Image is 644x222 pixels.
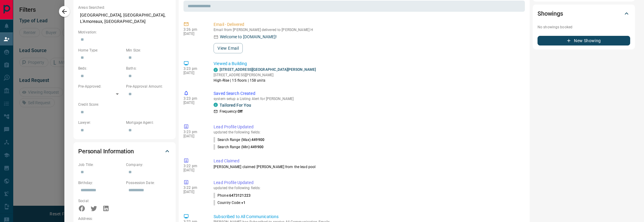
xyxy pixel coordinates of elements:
p: Lawyer: [78,120,123,125]
span: 449900 [251,138,264,142]
p: Home Type: [78,48,123,53]
p: Baths: [126,66,171,71]
p: Welcome to [DOMAIN_NAME]! [220,34,277,40]
p: [DATE] [183,168,205,172]
p: Search Range (Min) : [214,144,263,150]
button: New Showing [538,36,630,45]
p: Mortgage Agent: [126,120,171,125]
p: Min Size: [126,48,171,53]
p: Credit Score: [78,102,171,107]
p: 3:22 pm [183,186,205,190]
a: [STREET_ADDRESS][GEOGRAPHIC_DATA][PERSON_NAME] [220,67,316,72]
p: Subscribed to All Communications [214,214,522,220]
span: 6473121223 [229,193,251,198]
p: Job Title: [78,162,123,167]
p: Email - Delivered [214,21,522,28]
p: [DATE] [183,134,205,138]
p: [DATE] [183,190,205,194]
div: condos.ca [214,103,218,107]
h2: Personal Information [78,146,134,156]
span: 449900 [251,145,263,149]
div: condos.ca [214,68,218,72]
p: 3:26 pm [183,27,205,32]
p: Email from [PERSON_NAME] delivered to [PERSON_NAME] H [214,28,522,32]
p: updated the following fields: [214,186,522,190]
strong: Off [238,109,242,114]
p: system setup a Listing Alert for [PERSON_NAME] [214,97,522,101]
p: Beds: [78,66,123,71]
p: 3:23 pm [183,96,205,101]
p: [DATE] [183,32,205,36]
p: Possession Date: [126,180,171,186]
p: No showings booked [538,24,630,30]
p: Address: [78,216,171,221]
p: Phone : [214,193,251,198]
p: Pre-Approved: [78,84,123,89]
p: Saved Search Created [214,90,522,97]
p: updated the following fields: [214,130,522,134]
p: Frequency: [220,109,242,114]
p: 3:23 pm [183,67,205,71]
p: Birthday: [78,180,123,186]
p: Viewed a Building [214,61,522,67]
p: Company: [126,162,171,167]
a: Tailored For You [220,103,251,108]
p: High-Rise | 15 floors | 158 units [214,78,316,83]
p: Motivation: [78,30,171,35]
p: [STREET_ADDRESS][PERSON_NAME] [214,72,316,78]
p: [DATE] [183,101,205,105]
p: Search Range (Max) : [214,137,264,142]
p: Pre-Approval Amount: [126,84,171,89]
p: Lead Profile Updated [214,124,522,130]
p: [DATE] [183,71,205,75]
div: Personal Information [78,144,171,158]
p: Areas Searched: [78,5,171,10]
p: [GEOGRAPHIC_DATA], [GEOGRAPHIC_DATA], L'Amoreaux, [GEOGRAPHIC_DATA] [78,10,171,27]
p: Social: [78,198,123,204]
div: Showings [538,6,630,21]
p: Country Code : [214,200,245,205]
p: Lead Profile Updated [214,180,522,186]
p: [PERSON_NAME] claimed [PERSON_NAME] from the lead pool [214,164,522,170]
p: Lead Claimed [214,158,522,164]
span: +1 [241,201,245,205]
button: View Email [214,43,243,53]
h2: Showings [538,9,563,18]
p: 3:23 pm [183,130,205,134]
p: 3:22 pm [183,164,205,168]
